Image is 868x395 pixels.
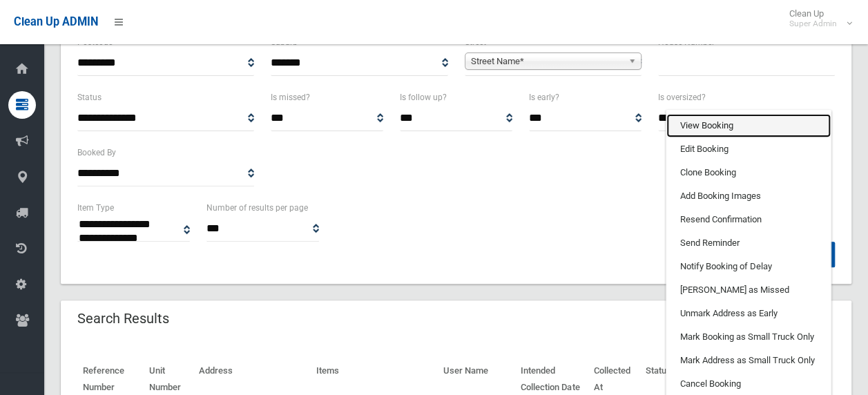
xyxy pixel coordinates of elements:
a: Notify Booking of Delay [666,255,831,278]
label: Is early? [529,90,559,105]
a: Add Booking Images [666,184,831,208]
label: Booked By [77,145,116,160]
label: Is oversized? [658,90,706,105]
span: Clean Up [782,8,851,29]
a: Clone Booking [666,161,831,184]
a: [PERSON_NAME] as Missed [666,278,831,302]
a: Unmark Address as Early [666,302,831,325]
a: Send Reminder [666,231,831,255]
a: View Booking [666,114,831,137]
label: Is follow up? [400,90,447,105]
a: Mark Booking as Small Truck Only [666,325,831,349]
header: Search Results [61,305,186,332]
label: Status [77,90,102,105]
small: Super Admin [789,19,837,29]
span: Street Name* [471,53,623,70]
a: Mark Address as Small Truck Only [666,349,831,372]
label: Is missed? [271,90,310,105]
span: Clean Up ADMIN [14,15,98,28]
label: Number of results per page [206,200,308,215]
label: Item Type [77,200,114,215]
a: Edit Booking [666,137,831,161]
a: Resend Confirmation [666,208,831,231]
